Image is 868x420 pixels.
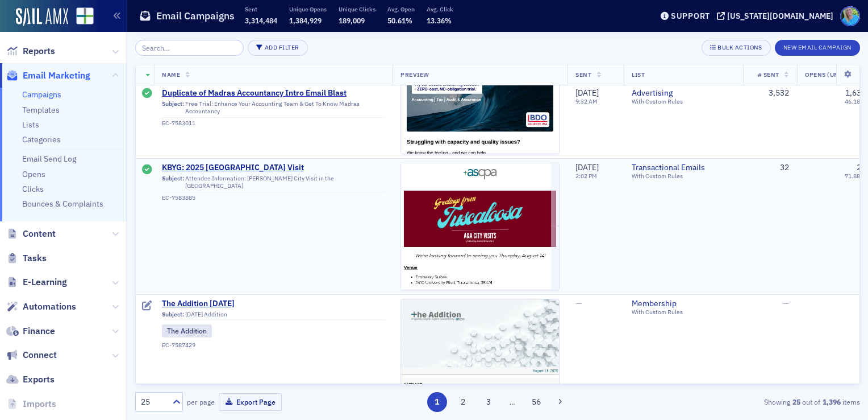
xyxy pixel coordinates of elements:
a: Clicks [22,184,44,194]
div: 46.18% [845,98,866,106]
p: Avg. Click [427,5,453,13]
span: List [632,71,645,79]
div: 1,631 [845,88,866,98]
a: Campaigns [22,89,61,100]
div: EC-7587429 [162,341,385,349]
button: New Email Campaign [775,40,860,56]
div: 71.88% [845,172,866,180]
div: Free Trial: Enhance Your Accounting Team & Get To Know Madras Accountancy [162,100,385,118]
p: Sent [245,5,277,13]
div: Support [671,11,710,21]
div: With Custom Rules [632,98,735,106]
label: per page [187,397,215,407]
a: Opens [22,169,45,179]
span: Subject: [162,311,184,318]
div: [DATE] Addition [162,311,385,321]
a: View Homepage [68,7,94,27]
div: Draft [142,300,152,312]
button: 2 [453,392,473,412]
span: Subject: [162,175,184,190]
button: Bulk Actions [702,40,770,56]
span: Profile [840,6,860,26]
a: KBYG: 2025 [GEOGRAPHIC_DATA] Visit [162,163,385,173]
div: 23 [857,163,866,173]
p: Avg. Open [387,5,415,13]
input: Search… [135,40,244,56]
img: SailAMX [16,8,68,26]
span: Finance [23,325,55,337]
div: With Custom Rules [632,172,735,180]
button: Export Page [219,393,282,411]
div: With Custom Rules [632,308,735,316]
div: Attendee Information: [PERSON_NAME] City Visit in the [GEOGRAPHIC_DATA] [162,175,385,192]
span: [DATE] [575,88,599,98]
p: Unique Clicks [339,5,375,13]
span: 189,009 [339,16,365,25]
a: Advertising [632,88,735,98]
span: Subject: [162,100,184,115]
button: [US_STATE][DOMAIN_NAME] [717,12,837,20]
span: — [575,298,582,308]
strong: 1,396 [820,397,842,407]
a: The Addition [DATE] [162,299,385,309]
div: EC-7583885 [162,194,385,201]
a: Templates [22,105,60,115]
a: Email Send Log [22,154,76,164]
span: Imports [23,398,56,410]
a: Tasks [6,252,47,265]
span: Email Marketing [23,69,90,82]
p: Unique Opens [289,5,327,13]
a: Duplicate of Madras Accountancy Intro Email Blast [162,88,385,98]
a: E-Learning [6,276,67,289]
div: Showing out of items [627,397,860,407]
button: 56 [527,392,546,412]
a: Content [6,228,56,240]
div: EC-7583011 [162,120,385,127]
span: # Sent [758,71,779,79]
div: The Addition [162,324,212,337]
a: Finance [6,325,55,337]
div: 32 [751,163,789,173]
span: — [783,298,789,308]
span: 1,384,929 [289,16,322,25]
time: 9:32 AM [575,98,598,106]
span: Name [162,71,180,79]
span: 3,314,484 [245,16,277,25]
button: 1 [427,392,447,412]
a: Email Marketing [6,69,90,82]
span: Preview [400,71,429,79]
button: Add Filter [248,40,308,56]
a: Transactional Emails [632,163,735,173]
div: Sent [142,164,152,176]
time: 2:02 PM [575,172,597,180]
span: E-Learning [23,276,67,289]
h1: Email Campaigns [156,9,235,23]
a: Connect [6,349,57,361]
a: New Email Campaign [775,42,860,52]
span: Sent [575,71,591,79]
span: Exports [23,373,55,386]
span: Automations [23,300,76,313]
span: 13.36% [427,16,452,25]
span: Tasks [23,252,47,265]
span: Membership [632,299,735,309]
span: Opens (Unique) [805,71,856,79]
strong: 25 [790,397,802,407]
button: 3 [479,392,499,412]
a: Categories [22,134,61,145]
span: Connect [23,349,57,361]
a: Lists [22,120,39,130]
span: [DATE] [575,162,599,172]
span: Reports [23,45,55,57]
div: Sent [142,88,152,100]
div: [US_STATE][DOMAIN_NAME] [727,11,833,21]
a: Reports [6,45,55,57]
a: Exports [6,373,55,386]
span: Content [23,228,56,240]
